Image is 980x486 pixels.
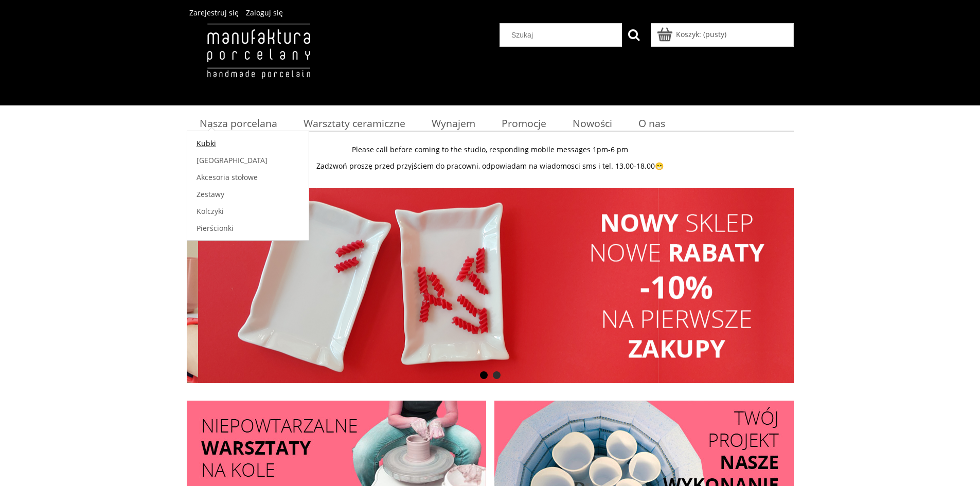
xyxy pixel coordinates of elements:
b: (pusty) [703,29,726,39]
span: Promocje [502,116,546,130]
p: Zadzwoń proszę przed przyjściem do pracowni, odpowiadam na wiadomosci sms i tel. 13.00-18.00😁 [187,161,794,171]
a: Warsztaty ceramiczne [290,113,418,133]
span: Warsztaty ceramiczne [304,116,405,130]
a: Zarejestruj się [189,8,239,17]
span: O nas [638,116,665,130]
a: Nowości [559,113,625,133]
a: Nasza porcelana [187,113,291,133]
img: Manufaktura Porcelany [187,23,330,100]
a: Zaloguj się [246,8,283,17]
a: O nas [625,113,678,133]
button: Szukaj [622,23,646,47]
a: Promocje [488,113,559,133]
span: Nasza porcelana [200,116,277,130]
input: Szukaj w sklepie [504,24,622,46]
p: Please call before coming to the studio, responding mobile messages 1pm-6 pm [187,145,794,154]
a: Wynajem [418,113,488,133]
a: Produkty w koszyku 0. Przejdź do koszyka [658,29,726,39]
span: Nowości [573,116,612,130]
span: Wynajem [432,116,475,130]
span: Koszyk: [676,29,701,39]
